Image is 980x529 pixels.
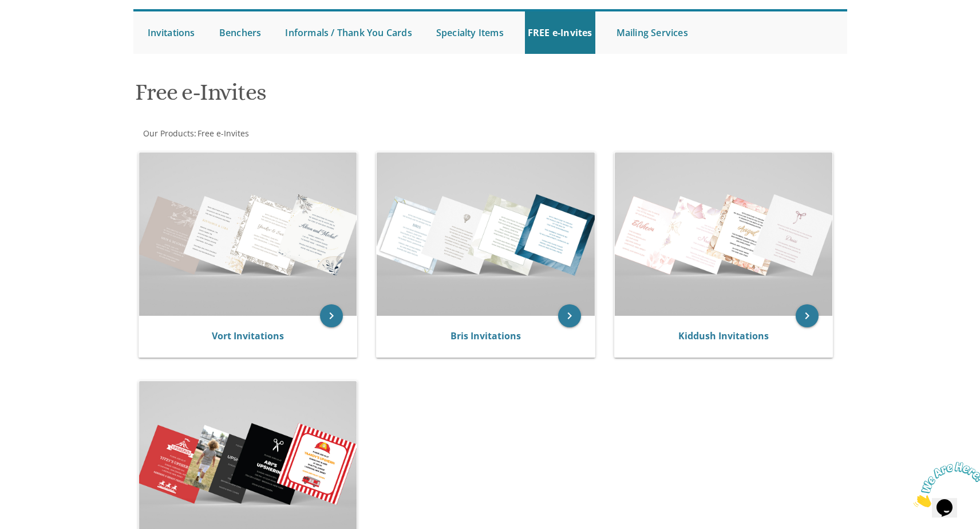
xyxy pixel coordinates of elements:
[614,11,691,54] a: Mailing Services
[615,152,833,316] img: Kiddush Invitations
[433,11,507,54] a: Specialty Items
[139,152,357,316] img: Vort Invitations
[282,11,414,54] a: Informals / Thank You Cards
[197,128,249,139] span: Free e-Invites
[196,128,249,139] a: Free e-Invites
[212,330,284,342] a: Vort Invitations
[525,11,595,54] a: FREE e-Invites
[133,128,491,139] div: :
[558,304,581,327] a: keyboard_arrow_right
[320,304,343,327] a: keyboard_arrow_right
[135,80,602,113] h1: Free e-Invites
[145,11,198,54] a: Invitations
[678,330,769,342] a: Kiddush Invitations
[142,128,194,139] a: Our Products
[5,5,76,50] img: Chat attention grabber
[377,152,595,316] img: Bris Invitations
[796,304,819,327] a: keyboard_arrow_right
[909,457,980,512] iframe: chat widget
[451,330,521,342] a: Bris Invitations
[216,11,264,54] a: Benchers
